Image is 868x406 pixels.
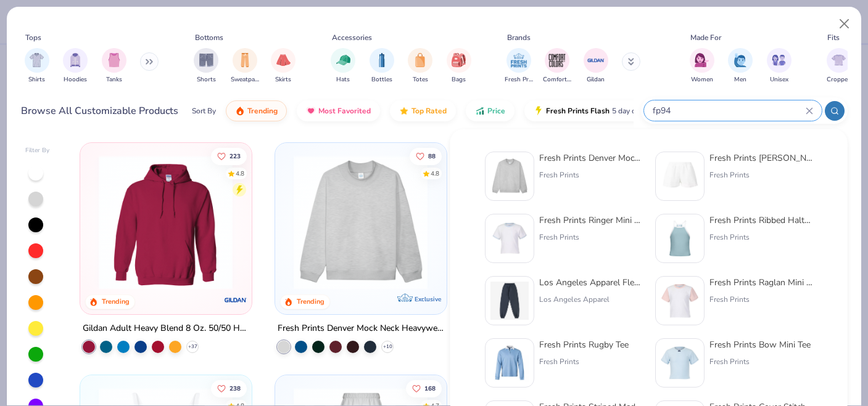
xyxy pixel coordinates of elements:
[197,75,216,84] span: Shorts
[661,157,699,195] img: e03c1d32-1478-43eb-b197-8e0c1ae2b0d4
[447,48,471,84] div: filter for Bags
[424,385,436,391] span: 168
[539,356,629,367] div: Fresh Prints
[414,294,440,302] span: Exclusive
[734,53,747,67] img: Men Image
[25,146,50,155] div: Filter By
[336,75,350,84] span: Hats
[211,147,247,164] button: Like
[223,287,248,312] img: Gildan logo
[236,169,244,178] div: 4.8
[767,48,792,84] div: filter for Unisex
[691,75,713,84] span: Women
[505,48,533,84] button: filter button
[331,48,355,84] button: filter button
[690,32,721,43] div: Made For
[370,48,394,84] div: filter for Bottles
[661,344,699,382] img: 3e3b11ad-b1b5-4081-a59a-63780477980f
[832,53,846,67] img: Cropped Image
[584,48,608,84] div: filter for Gildan
[235,106,245,116] img: trending.gif
[539,276,643,289] div: Los Angeles Apparel Flex Fleece High Waist Sweatpant
[767,48,792,84] button: filter button
[543,48,571,84] button: filter button
[411,106,447,116] span: Top Rated
[106,75,122,84] span: Tanks
[199,53,213,67] img: Shorts Image
[413,75,428,84] span: Totes
[728,48,753,84] button: filter button
[490,219,529,258] img: d6d3271d-a54d-4ee1-a2e2-6c04d29e0911
[709,169,813,181] div: Fresh Prints
[331,48,355,84] div: filter for Hats
[539,338,629,351] div: Fresh Prints Rugby Tee
[651,104,806,118] input: Try "T-Shirt"
[63,48,88,84] button: filter button
[211,380,247,397] button: Like
[102,48,126,84] div: filter for Tanks
[534,106,544,116] img: flash.gif
[709,356,811,367] div: Fresh Prints
[709,338,811,351] div: Fresh Prints Bow Mini Tee
[690,48,714,84] button: filter button
[390,100,456,121] button: Top Rated
[510,51,528,70] img: Fresh Prints Image
[229,153,241,159] span: 223
[539,214,643,227] div: Fresh Prints Ringer Mini Tee
[728,48,753,84] div: filter for Men
[83,320,249,336] div: Gildan Adult Heavy Blend 8 Oz. 50/50 Hooded Sweatshirt
[431,169,439,178] div: 4.8
[587,51,605,70] img: Gildan Image
[709,294,813,305] div: Fresh Prints
[413,53,427,67] img: Totes Image
[709,232,813,243] div: Fresh Prints
[408,48,432,84] button: filter button
[287,155,434,290] img: f5d85501-0dbb-4ee4-b115-c08fa3845d83
[194,48,218,84] div: filter for Shorts
[524,100,667,121] button: Fresh Prints Flash5 day delivery
[408,48,432,84] div: filter for Totes
[63,48,88,84] div: filter for Hoodies
[226,100,287,121] button: Trending
[278,320,444,336] div: Fresh Prints Denver Mock Neck Heavyweight Sweatshirt
[247,106,278,116] span: Trending
[695,53,709,67] img: Women Image
[28,75,45,84] span: Shirts
[275,75,291,84] span: Skirts
[231,75,259,84] span: Sweatpants
[107,53,121,67] img: Tanks Image
[539,152,643,164] div: Fresh Prints Denver Mock Neck Heavyweight Sweatshirt
[772,53,786,67] img: Unisex Image
[709,214,813,227] div: Fresh Prints Ribbed Halter Tank Top
[188,343,197,350] span: + 37
[406,380,442,397] button: Like
[271,48,296,84] div: filter for Skirts
[102,48,126,84] button: filter button
[21,104,178,118] div: Browse All Customizable Products
[399,106,409,116] img: TopRated.gif
[543,48,571,84] div: filter for Comfort Colors
[30,53,44,67] img: Shirts Image
[68,53,82,67] img: Hoodies Image
[229,385,241,391] span: 238
[336,53,350,67] img: Hats Image
[612,104,658,118] span: 5 day delivery
[371,75,392,84] span: Bottles
[690,48,714,84] div: filter for Women
[490,282,529,320] img: f1a93d5a-ec41-429e-8e9c-8c516ab56580
[231,48,259,84] div: filter for Sweatpants
[370,48,394,84] button: filter button
[428,153,436,159] span: 88
[25,32,41,43] div: Tops
[827,48,851,84] button: filter button
[505,75,533,84] span: Fresh Prints
[487,106,505,116] span: Price
[332,32,372,43] div: Accessories
[466,100,515,121] button: Price
[490,344,529,382] img: 6941f6ef-9911-4baf-93e1-c196a1b24760
[587,75,605,84] span: Gildan
[539,169,643,181] div: Fresh Prints
[194,48,218,84] button: filter button
[375,53,389,67] img: Bottles Image
[306,106,316,116] img: most_fav.gif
